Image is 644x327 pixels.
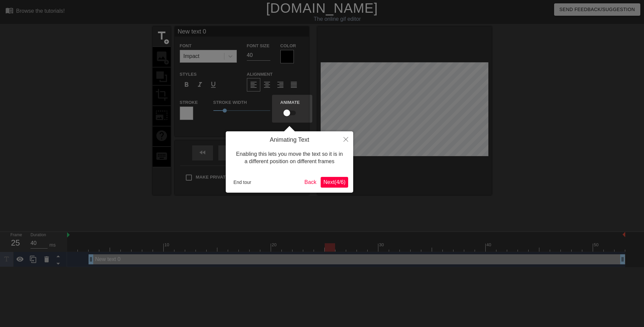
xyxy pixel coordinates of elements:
button: Close [338,131,353,147]
button: End tour [231,177,254,187]
button: Next [321,177,348,188]
span: Next ( 4 / 6 ) [323,179,345,185]
button: Back [302,177,319,188]
div: Enabling this lets you move the text so it is in a different position on different frames [231,144,348,172]
h4: Animating Text [231,136,348,144]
